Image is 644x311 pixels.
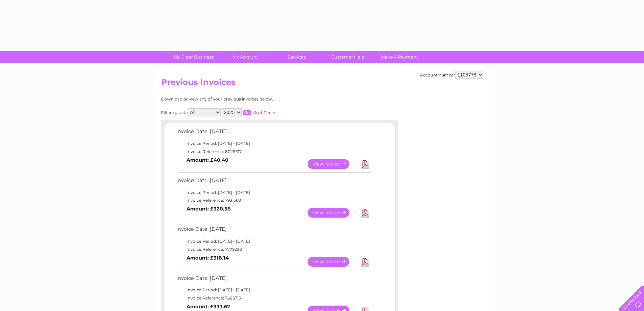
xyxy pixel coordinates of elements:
[420,71,483,79] div: Account number
[175,225,373,237] td: Invoice Date: [DATE]
[320,51,376,63] a: Customer Help
[161,97,339,102] div: Download or view any of your previous invoices below.
[361,208,369,218] a: Download
[186,157,228,163] b: Amount: £40.40
[308,257,357,267] a: View
[175,139,373,148] td: Invoice Period: [DATE] - [DATE]
[161,108,339,116] div: Filter by date
[175,245,373,253] td: Invoice Reference: 7779298
[161,77,483,90] h2: Previous Invoices
[269,51,325,63] a: Services
[175,176,373,188] td: Invoice Date: [DATE]
[186,255,229,261] b: Amount: £318.14
[252,110,278,115] a: Most Recent
[175,286,373,294] td: Invoice Period: [DATE] - [DATE]
[175,127,373,139] td: Invoice Date: [DATE]
[186,206,230,212] b: Amount: £320.56
[361,257,369,267] a: Download
[217,51,273,63] a: My Account
[186,304,230,310] b: Amount: £333.62
[166,51,222,63] a: My Clear Business
[361,159,369,169] a: Download
[175,148,373,156] td: Invoice Reference: 8021907
[308,159,357,169] a: View
[175,294,373,302] td: Invoice Reference: 7685715
[372,51,427,63] a: Make A Payment
[175,188,373,197] td: Invoice Period: [DATE] - [DATE]
[175,196,373,204] td: Invoice Reference: 7931368
[308,208,357,218] a: View
[175,237,373,245] td: Invoice Period: [DATE] - [DATE]
[175,274,373,286] td: Invoice Date: [DATE]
